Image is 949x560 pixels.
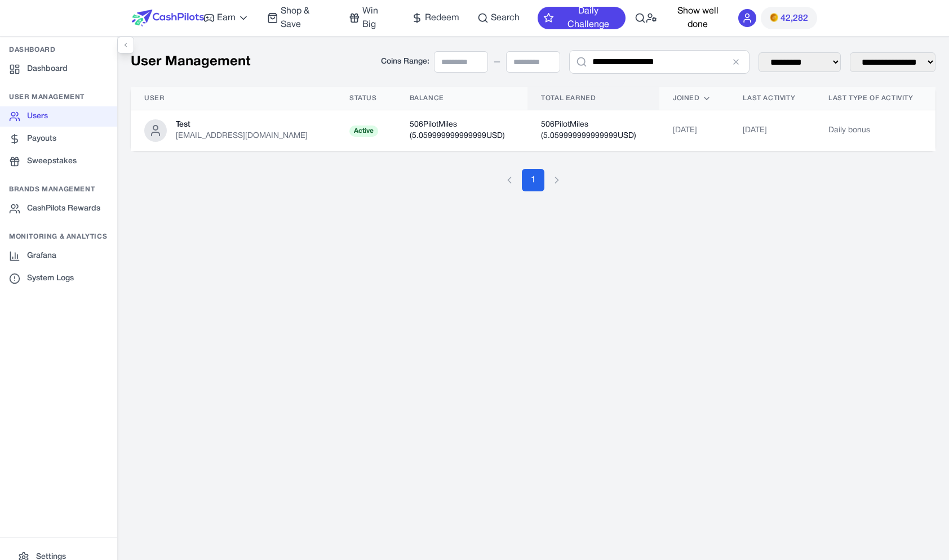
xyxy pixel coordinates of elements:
[815,110,935,151] td: Daily bonus
[666,5,729,32] button: Show well done
[815,87,935,110] th: Last Type of Activity
[673,94,700,103] span: Joined
[541,94,596,103] span: Total Earned
[132,10,204,26] img: CashPilots Logo
[522,169,544,191] button: 1
[396,110,528,151] td: 506 PilotMiles ( 5.059999999999999 USD)
[659,110,729,151] td: [DATE]
[781,12,808,25] span: 42,282
[410,94,444,103] span: Balance
[336,87,396,110] th: Status
[131,53,250,71] h1: User Management
[731,56,743,68] button: Clear search
[411,11,459,25] a: Redeem
[203,11,249,25] a: Earn
[743,94,795,103] span: Last Activity
[144,94,164,103] span: User
[477,11,520,25] a: Search
[491,11,520,25] span: Search
[547,170,567,190] button: Next page
[362,5,393,32] span: Win Big
[176,131,308,142] div: [EMAIL_ADDRESS][DOMAIN_NAME]
[349,5,393,32] a: Win Big
[499,170,520,190] button: Previous page
[267,5,331,32] a: Shop & Save
[761,7,817,29] button: PMs42,282
[349,126,378,137] span: Active
[217,11,236,25] span: Earn
[770,13,778,22] img: PMs
[527,110,659,151] td: 506 PilotMiles ( 5.059999999999999 USD)
[117,37,134,53] button: Toggle sidebar
[281,5,331,32] span: Shop & Save
[176,119,308,131] div: Test
[729,110,815,151] td: [DATE]
[425,11,459,25] span: Redeem
[576,56,587,68] button: Focus search input
[538,7,626,29] button: Daily Challenge
[381,56,429,68] label: Coins Range:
